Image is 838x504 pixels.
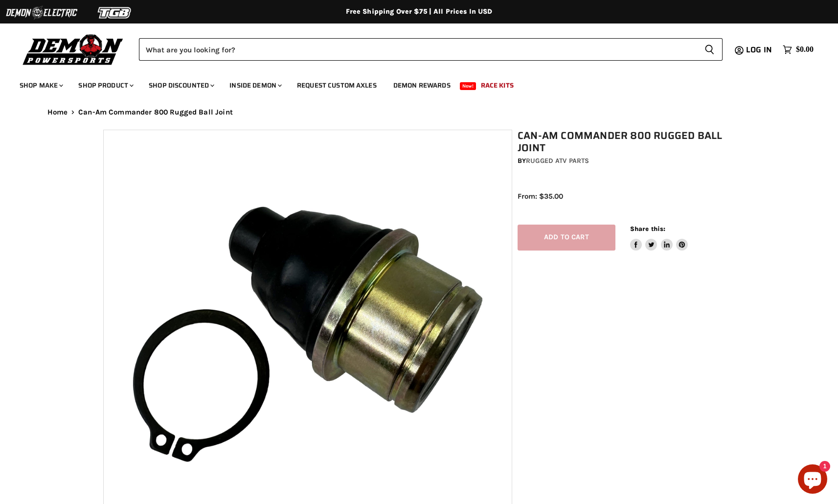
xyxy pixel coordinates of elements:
[20,32,127,67] img: Demon Powersports
[518,192,563,201] span: From: $35.00
[526,157,589,165] a: Rugged ATV Parts
[746,44,772,56] span: Log in
[139,38,697,61] input: Search
[78,3,152,22] img: TGB Logo 2
[71,75,139,95] a: Shop Product
[12,75,69,95] a: Shop Make
[630,225,665,232] span: Share this:
[5,3,78,22] img: Demon Electric Logo 2
[778,43,818,57] a: $0.00
[78,108,233,116] span: Can-Am Commander 800 Rugged Ball Joint
[139,38,723,61] form: Product
[28,7,811,16] div: Free Shipping Over $75 | All Prices In USD
[28,108,811,116] nav: Breadcrumbs
[12,71,811,95] ul: Main menu
[47,108,68,116] a: Home
[460,82,476,90] span: New!
[630,225,688,251] aside: Share this:
[518,156,741,166] div: by
[386,75,458,95] a: Demon Rewards
[796,45,814,54] span: $0.00
[474,75,521,95] a: Race Kits
[141,75,220,95] a: Shop Discounted
[697,38,723,61] button: Search
[795,464,830,496] inbox-online-store-chat: Shopify online store chat
[518,130,741,154] h1: Can-Am Commander 800 Rugged Ball Joint
[222,75,288,95] a: Inside Demon
[742,46,778,54] a: Log in
[290,75,384,95] a: Request Custom Axles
